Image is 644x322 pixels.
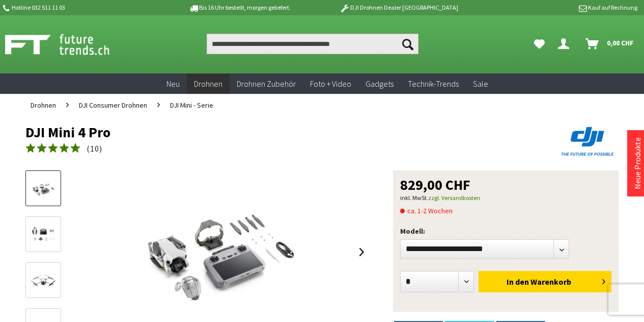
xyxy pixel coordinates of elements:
img: Vorschau: DJI Mini 4 Pro [29,177,58,201]
img: Shop Futuretrends - zur Startseite wechseln [5,32,132,57]
p: Bis 16 Uhr bestellt, morgen geliefert. [160,2,319,14]
button: In den Warenkorb [479,271,611,292]
a: Technik-Trends [401,73,466,94]
a: (10) [25,142,102,155]
a: Warenkorb [581,34,639,54]
span: 829,00 CHF [400,178,470,192]
input: Produkt, Marke, Kategorie, EAN, Artikelnummer… [207,34,418,54]
span: Neu [166,79,180,89]
a: Drohnen [25,94,61,116]
span: In den [507,277,529,287]
a: Neu [159,73,187,94]
a: DJI Mini - Serie [165,94,218,116]
h1: DJI Mini 4 Pro [25,125,500,140]
span: Drohnen [31,101,56,110]
span: ( ) [87,143,102,154]
p: DJI Drohnen Dealer [GEOGRAPHIC_DATA] [319,2,478,14]
span: 10 [90,143,99,154]
img: DJI [557,125,619,158]
a: DJI Consumer Drohnen [74,94,152,116]
button: Suchen [397,34,418,54]
p: Kauf auf Rechnung [479,2,637,14]
a: Foto + Video [303,73,358,94]
a: Dein Konto [554,34,577,54]
p: Hotline 032 511 11 03 [2,2,160,14]
a: Meine Favoriten [529,34,550,54]
span: Gadgets [366,79,394,89]
a: Neue Produkte [632,137,642,189]
span: Drohnen [194,79,222,89]
span: Drohnen Zubehör [237,79,296,89]
a: Gadgets [358,73,401,94]
a: Drohnen Zubehör [230,73,303,94]
a: Sale [466,73,495,94]
span: Foto + Video [310,79,351,89]
p: Modell: [400,225,611,237]
span: Sale [473,79,488,89]
p: inkl. MwSt. [400,192,611,204]
a: zzgl. Versandkosten [428,194,480,202]
span: Technik-Trends [408,79,459,89]
span: DJI Consumer Drohnen [79,101,147,110]
span: DJI Mini - Serie [170,101,213,110]
span: Warenkorb [530,277,571,287]
span: ca. 1-2 Wochen [400,205,453,217]
span: 0,00 CHF [607,35,634,51]
a: Drohnen [187,73,230,94]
